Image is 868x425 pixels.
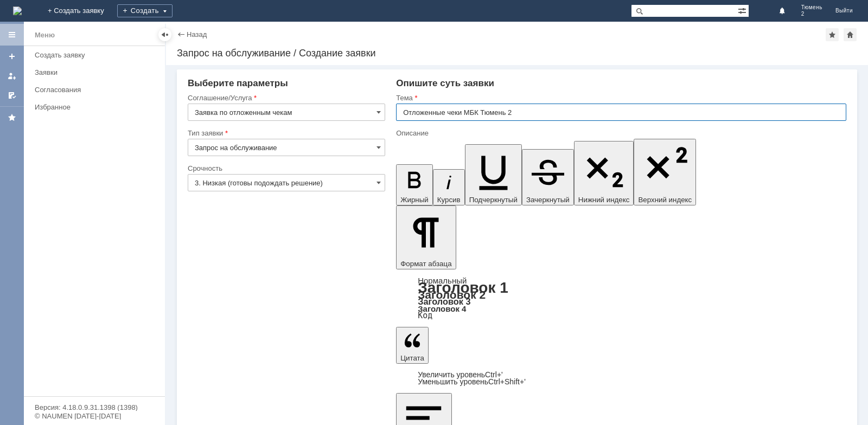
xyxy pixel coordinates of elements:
div: Версия: 4.18.0.9.31.1398 (1398) [35,404,154,411]
span: Выберите параметры [188,78,288,88]
button: Жирный [396,164,433,205]
div: Скрыть меню [158,28,171,41]
button: Формат абзаца [396,205,456,269]
a: Создать заявку [3,48,21,65]
div: Создать [117,4,173,17]
span: Жирный [400,196,429,204]
a: Код [418,311,432,320]
button: Курсив [433,169,465,205]
a: Назад [187,30,207,38]
div: Избранное [35,103,146,111]
div: Создать заявку [35,51,158,59]
a: Decrease [418,377,526,386]
div: Тема [396,94,844,101]
div: Тип заявки [188,130,383,137]
div: Заявки [35,68,158,76]
a: Мои согласования [3,87,21,104]
div: Добавить в избранное [826,28,839,41]
span: Нижний индекс [578,196,630,204]
button: Цитата [396,327,429,364]
a: Заголовок 3 [418,297,470,306]
span: 2 [801,11,822,17]
a: Мои заявки [3,67,21,85]
span: Зачеркнутый [526,196,570,204]
button: Нижний индекс [574,141,634,205]
button: Верхний индекс [634,139,696,205]
span: Тюмень [801,4,822,11]
a: Перейти на домашнюю страницу [13,7,22,15]
div: Срочность [188,165,383,172]
div: Сделать домашней страницей [844,28,857,41]
a: Согласования [30,81,163,98]
div: Описание [396,130,844,137]
a: Нормальный [418,276,467,285]
a: Increase [418,370,503,379]
span: Ctrl+Shift+' [488,377,526,386]
span: Формат абзаца [400,260,451,268]
a: Создать заявку [30,47,163,63]
div: Соглашение/Услуга [188,94,383,101]
a: Заявки [30,64,163,81]
span: Опишите суть заявки [396,78,494,88]
span: Расширенный поиск [738,5,749,15]
img: logo [13,7,22,15]
button: Зачеркнутый [522,149,574,205]
span: Цитата [400,354,424,362]
div: Формат абзаца [396,277,846,319]
div: © NAUMEN [DATE]-[DATE] [35,413,154,420]
a: Заголовок 4 [418,304,466,313]
div: Согласования [35,86,158,94]
div: Меню [35,29,55,42]
span: Подчеркнутый [469,196,518,204]
div: Цитата [396,371,846,385]
button: Подчеркнутый [465,144,522,205]
a: Заголовок 2 [418,288,486,301]
a: Заголовок 1 [418,279,508,296]
span: Курсив [437,196,461,204]
div: Запрос на обслуживание / Создание заявки [177,48,857,59]
span: Ctrl+' [485,370,503,379]
span: Верхний индекс [638,196,692,204]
